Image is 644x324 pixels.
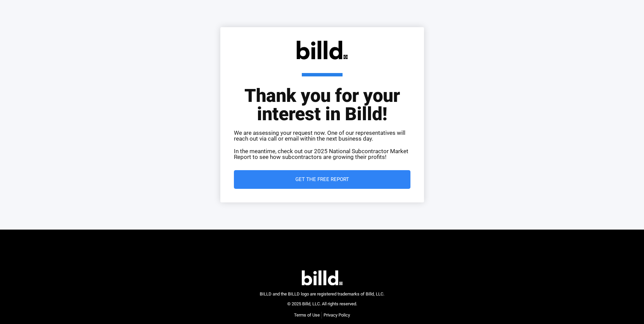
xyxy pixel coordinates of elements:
[260,291,384,306] span: BILLD and the BILLD logo are registered trademarks of Billd, LLC. © 2025 Billd, LLC. All rights r...
[324,312,350,319] a: Privacy Policy
[294,312,320,319] a: Terms of Use
[234,130,410,142] p: We are assessing your request now. One of our representatives will reach out via call or email wi...
[234,73,410,123] h1: Thank you for your interest in Billd!
[234,170,410,189] a: Get the Free Report
[295,177,349,182] span: Get the Free Report
[234,148,410,160] p: In the meantime, check out our 2025 National Subcontractor Market Report to see how subcontractor...
[294,312,350,319] nav: Menu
